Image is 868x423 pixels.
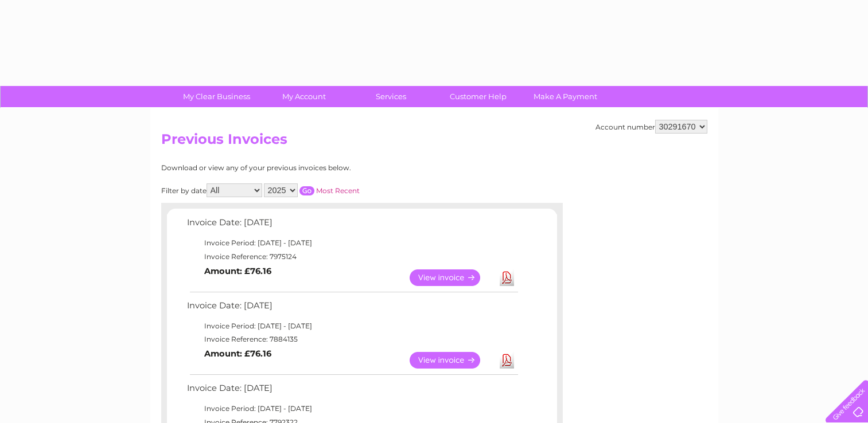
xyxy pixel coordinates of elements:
td: Invoice Date: [DATE] [184,381,520,402]
td: Invoice Reference: 7884135 [184,332,520,346]
a: Most Recent [316,186,360,195]
div: Download or view any of your previous invoices below. [161,164,462,172]
a: View [410,269,494,286]
b: Amount: £76.16 [204,348,271,359]
td: Invoice Date: [DATE] [184,298,520,319]
td: Invoice Period: [DATE] - [DATE] [184,402,520,416]
h2: Previous Invoices [161,131,707,153]
a: My Clear Business [169,86,264,107]
td: Invoice Period: [DATE] - [DATE] [184,236,520,250]
b: Amount: £76.16 [204,266,271,276]
a: Download [500,269,514,286]
a: Customer Help [431,86,526,107]
a: Make A Payment [518,86,613,107]
td: Invoice Date: [DATE] [184,215,520,236]
td: Invoice Period: [DATE] - [DATE] [184,319,520,333]
a: Services [344,86,438,107]
a: Download [500,352,514,369]
div: Account number [595,120,707,134]
div: Filter by date [161,183,462,197]
a: My Account [256,86,351,107]
a: View [410,352,494,369]
td: Invoice Reference: 7975124 [184,250,520,264]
